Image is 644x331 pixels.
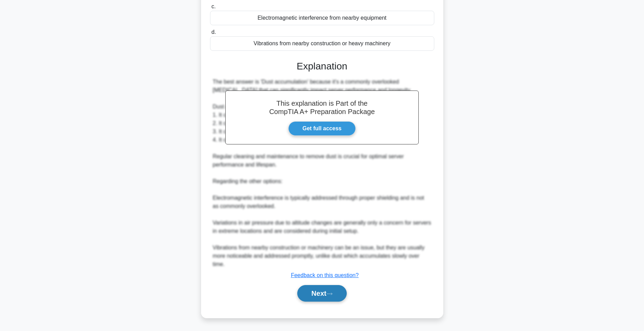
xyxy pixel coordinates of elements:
span: c. [211,3,216,9]
button: Next [297,285,347,302]
div: The best answer is 'Dust accumulation' because it's a commonly overlooked [MEDICAL_DATA] that can... [213,78,432,268]
span: d. [211,29,216,35]
div: Vibrations from nearby construction or heavy machinery [210,36,434,51]
a: Get full access [288,121,356,136]
a: Feedback on this question? [291,272,359,278]
h3: Explanation [214,60,430,72]
div: Electromagnetic interference from nearby equipment [210,11,434,25]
